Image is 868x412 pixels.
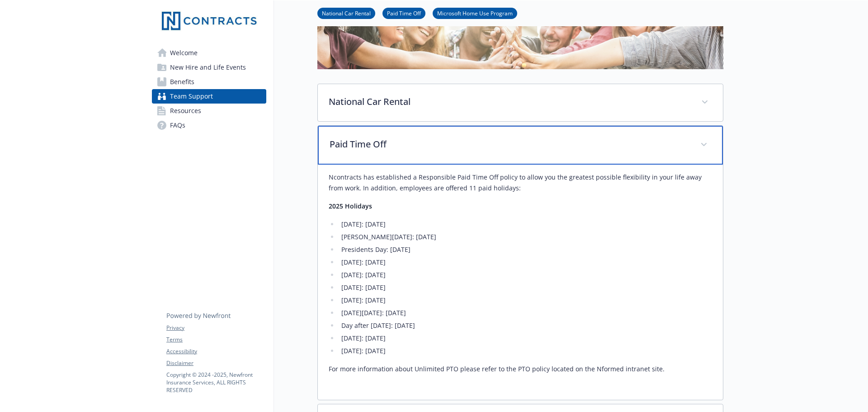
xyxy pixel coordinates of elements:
[152,46,266,60] a: Welcome
[152,118,266,133] a: FAQs
[339,232,712,242] li: [PERSON_NAME][DATE]: [DATE]
[339,320,712,331] li: Day after [DATE]: [DATE]
[152,89,266,104] a: Team Support
[339,308,712,318] li: [DATE][DATE]: [DATE]
[339,219,712,230] li: [DATE]: [DATE]
[433,9,517,17] a: Microsoft Home Use Program
[152,104,266,118] a: Resources
[318,84,723,121] div: National Car Rental
[339,295,712,306] li: [DATE]: [DATE]
[152,60,266,75] a: New Hire and Life Events
[166,347,266,355] a: Accessibility
[318,165,723,400] div: Paid Time Off
[170,46,198,60] span: Welcome
[382,9,425,17] a: Paid Time Off
[329,95,690,109] p: National Car Rental
[329,364,712,374] p: For more information about Unlimited PTO please refer to the PTO policy located on the Nformed in...
[339,244,712,255] li: Presidents Day: [DATE]
[317,9,375,17] a: National Car Rental
[339,270,712,280] li: [DATE]: [DATE]
[329,172,712,194] p: Ncontracts has established a Responsible Paid Time Off policy to allow you the greatest possible ...
[339,282,712,293] li: [DATE]: [DATE]
[330,137,689,151] p: Paid Time Off
[170,60,246,75] span: New Hire and Life Events
[170,104,201,118] span: Resources
[166,371,266,394] p: Copyright © 2024 - 2025 , Newfront Insurance Services, ALL RIGHTS RESERVED
[152,75,266,89] a: Benefits
[166,359,266,367] a: Disclaimer
[339,333,712,344] li: [DATE]: [DATE]
[339,257,712,268] li: [DATE]: [DATE]
[170,118,185,133] span: FAQs
[170,89,213,104] span: Team Support
[329,202,372,210] strong: 2025 Holidays
[166,324,266,332] a: Privacy
[339,346,712,356] li: [DATE]: [DATE]
[170,75,194,89] span: Benefits
[166,336,266,344] a: Terms
[318,126,723,165] div: Paid Time Off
